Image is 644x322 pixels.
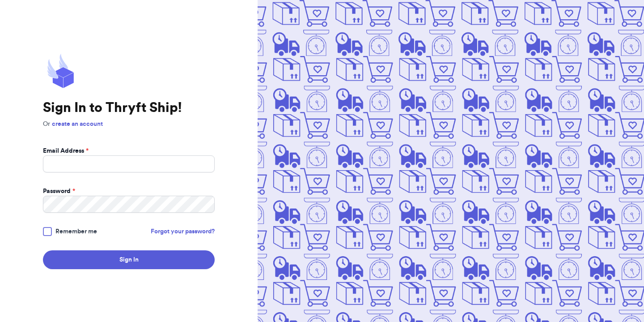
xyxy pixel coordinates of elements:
[55,227,97,236] span: Remember me
[43,187,75,196] label: Password
[43,120,215,129] p: Or
[52,121,103,127] a: create an account
[43,146,89,155] label: Email Address
[151,227,215,236] a: Forgot your password?
[43,250,215,269] button: Sign In
[43,100,215,116] h1: Sign In to Thryft Ship!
